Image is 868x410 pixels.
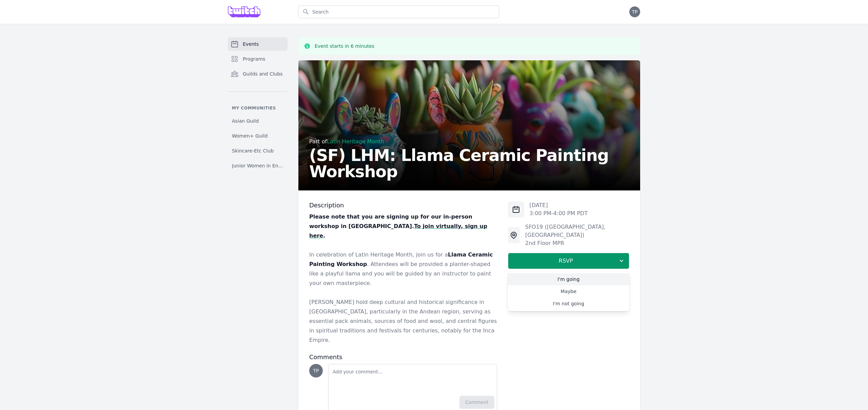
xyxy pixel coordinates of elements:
a: I'm going [508,273,629,285]
img: Grove [228,6,260,17]
span: Junior Women in Engineering Club [232,162,283,169]
a: Guilds and Clubs [228,67,288,81]
div: RSVP [508,272,629,311]
a: Maybe [508,285,629,298]
span: Skincare-Etc Club [232,147,274,154]
span: Guilds and Clubs [243,70,283,77]
p: My communities [228,105,288,111]
span: TP [632,9,638,14]
a: Asian Guild [228,115,288,127]
p: 3:00 PM - 4:00 PM PDT [530,209,588,218]
p: In celebration of Latin Heritage Month, join us for a . Attendees will be provided a planter-shap... [309,250,497,288]
span: Women+ Guild [232,132,268,139]
strong: Please note that you are signing up for our in-person workshop in [GEOGRAPHIC_DATA]. [309,213,472,229]
a: Junior Women in Engineering Club [228,160,288,172]
span: Programs [243,56,265,62]
button: TP [629,6,640,17]
a: Skincare-Etc Club [228,145,288,157]
p: Event starts in 6 minutes [315,43,374,49]
h3: Description [309,201,497,209]
input: Search [298,5,499,18]
button: RSVP [508,253,629,269]
nav: Sidebar [228,37,288,172]
a: Events [228,37,288,51]
a: Women+ Guild [228,130,288,142]
a: I'm not going [508,298,629,310]
a: Latin Heritage Month [327,138,384,145]
strong: . [323,232,325,239]
h2: (SF) LHM: Llama Ceramic Painting Workshop [309,147,629,180]
span: RSVP [514,257,618,265]
button: Comment [459,396,494,409]
div: 2nd Floor MPR [525,239,629,247]
span: TP [313,368,319,373]
div: SFO19 ([GEOGRAPHIC_DATA], [GEOGRAPHIC_DATA]) [525,223,629,239]
h3: Comments [309,353,497,361]
span: Asian Guild [232,118,259,124]
div: Part of [309,138,629,146]
p: [DATE] [530,201,588,209]
span: Events [243,41,259,47]
p: [PERSON_NAME] hold deep cultural and historical significance in [GEOGRAPHIC_DATA], particularly i... [309,298,497,345]
a: Programs [228,52,288,66]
